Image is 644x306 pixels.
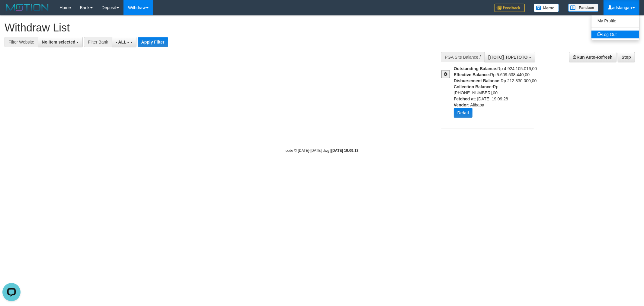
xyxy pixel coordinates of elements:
a: My Profile [591,17,639,25]
div: Filter Website [5,37,38,47]
button: - ALL - [112,37,136,47]
span: No item selected [42,40,75,44]
b: Fetched at [454,96,475,101]
div: PGA Site Balance / [441,52,484,62]
img: panduan.png [568,4,598,12]
b: Collection Balance: [454,84,493,89]
a: Run Auto-Refresh [569,52,617,62]
img: Button%20Memo.svg [534,4,559,12]
a: Stop [618,52,635,62]
div: Rp 4.924.105.016,00 Rp 5.609.538.440,00 Rp 212.830.000,00 Rp [PHONE_NUMBER],00 : [DATE] 19:09:28 ... [454,66,538,122]
b: Disbursement Balance: [454,78,501,83]
button: Apply Filter [138,37,168,47]
a: Log Out [591,31,639,38]
span: [ITOTO] TOP1TOTO [488,55,527,60]
small: code © [DATE]-[DATE] dwg | [286,148,359,153]
button: Detail [454,108,473,118]
img: Feedback.jpg [495,4,525,12]
h1: Withdraw List [5,22,423,34]
strong: [DATE] 19:09:13 [331,148,358,153]
b: Effective Balance: [454,72,490,77]
button: No item selected [38,37,83,47]
span: - ALL - [116,40,129,44]
button: [ITOTO] TOP1TOTO [484,52,535,62]
img: MOTION_logo.png [5,3,50,12]
button: Open LiveChat chat widget [2,2,21,21]
b: Outstanding Balance: [454,66,498,71]
div: Filter Bank [84,37,112,47]
b: Vendor [454,103,468,107]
